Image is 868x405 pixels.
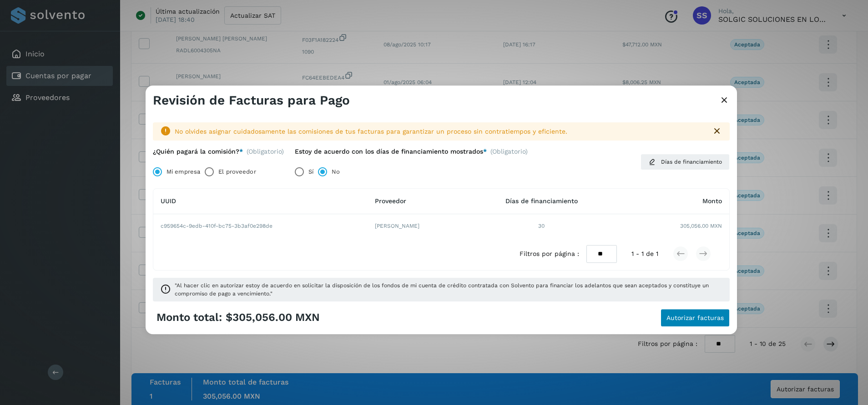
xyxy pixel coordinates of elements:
[175,281,722,298] span: "Al hacer clic en autorizar estoy de acuerdo en solicitar la disposición de los fondos de mi cuen...
[520,249,579,259] span: Filtros por página :
[156,311,222,325] span: Monto total:
[702,198,722,205] span: Monto
[218,163,256,181] label: El proveedor
[641,154,730,170] button: Días de financiamiento
[468,214,615,238] td: 30
[505,198,578,205] span: Días de financiamiento
[661,309,730,327] button: Autorizar facturas
[247,148,284,155] span: (Obligatorio)
[666,315,724,321] span: Autorizar facturas
[332,163,340,181] label: No
[661,158,722,166] span: Días de financiamiento
[375,198,406,205] span: Proveedor
[153,214,368,238] td: c959654c-9edb-410f-bc75-3b3af0e298de
[167,163,200,181] label: Mi empresa
[161,198,176,205] span: UUID
[226,311,320,325] span: $305,056.00 MXN
[175,127,704,136] div: No olvides asignar cuidadosamente las comisiones de tus facturas para garantizar un proceso sin c...
[631,249,658,259] span: 1 - 1 de 1
[490,148,528,159] span: (Obligatorio)
[680,222,722,230] span: 305,056.00 MXN
[295,148,487,155] label: Estoy de acuerdo con los días de financiamiento mostrados
[308,163,313,181] label: Sí
[153,93,350,108] h3: Revisión de Facturas para Pago
[368,214,468,238] td: [PERSON_NAME]
[153,148,243,155] label: ¿Quién pagará la comisión?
